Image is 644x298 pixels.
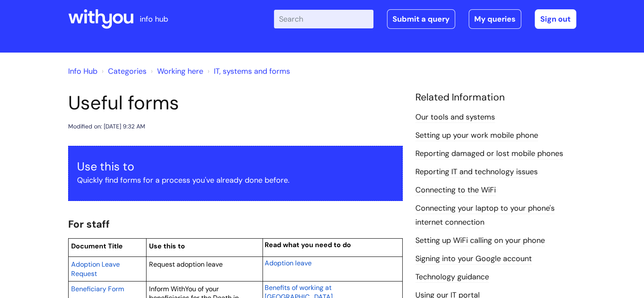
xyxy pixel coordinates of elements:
[214,66,290,76] a: IT, systems and forms
[415,185,496,196] a: Connecting to the WiFi
[415,235,545,246] a: Setting up WiFi calling on your phone
[77,160,394,173] h3: Use this to
[108,66,146,76] a: Categories
[205,64,290,78] li: IT, systems and forms
[415,148,563,159] a: Reporting damaged or lost mobile phones
[265,259,312,267] span: Adoption leave
[265,240,351,249] span: Read what you need to do
[265,258,312,268] a: Adoption leave
[415,203,555,228] a: Connecting your laptop to your phone's internet connection
[157,66,203,76] a: Working here
[149,64,203,78] li: Working here
[415,92,576,103] h4: Related Information
[100,64,146,78] li: Solution home
[71,242,123,251] span: Document Title
[71,259,120,279] a: Adoption Leave Request
[274,10,373,28] input: Search
[387,9,455,29] a: Submit a query
[469,9,521,29] a: My queries
[274,9,576,29] div: | -
[68,66,97,76] a: Info Hub
[68,92,403,114] h1: Useful forms
[149,260,223,269] span: Request adoption leave
[71,260,120,278] span: Adoption Leave Request
[415,167,538,178] a: Reporting IT and technology issues
[71,284,124,293] span: Beneficiary Form
[535,9,576,29] a: Sign out
[149,242,185,251] span: Use this to
[415,253,532,265] a: Signing into your Google account
[68,217,110,231] span: For staff
[415,130,538,141] a: Setting up your work mobile phone
[415,112,495,123] a: Our tools and systems
[77,173,394,187] p: Quickly find forms for a process you've already done before.
[415,272,489,283] a: Technology guidance
[68,121,145,132] div: Modified on: [DATE] 9:32 AM
[140,12,168,26] p: info hub
[71,284,124,294] a: Beneficiary Form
